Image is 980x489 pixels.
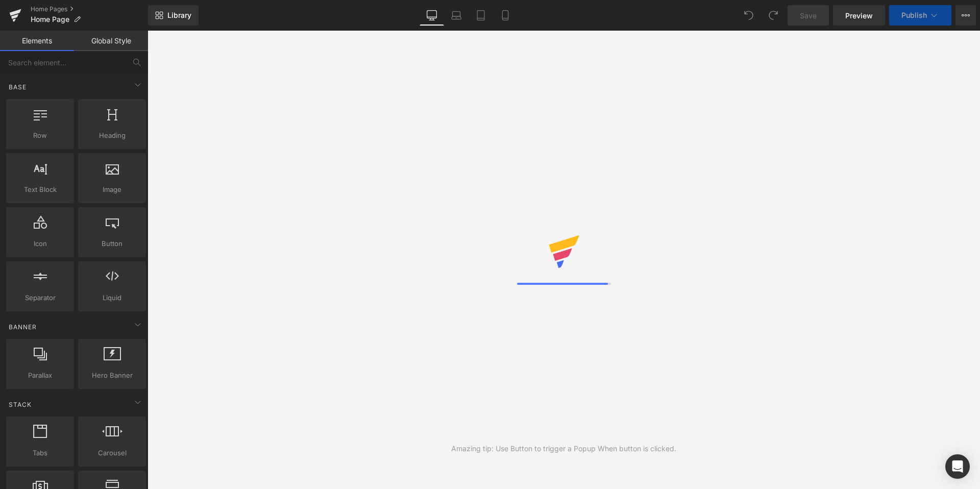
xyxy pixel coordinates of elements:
span: Separator [9,292,71,303]
span: Parallax [9,370,71,381]
span: Stack [8,400,33,409]
div: Open Intercom Messenger [945,454,970,479]
button: Undo [739,5,759,26]
a: New Library [148,5,199,26]
span: Preview [845,10,873,21]
a: Desktop [420,5,444,26]
span: Tabs [9,448,71,458]
span: Base [8,82,28,92]
span: Icon [9,238,71,249]
button: Publish [889,5,951,26]
span: Heading [81,130,143,141]
div: Amazing tip: Use Button to trigger a Popup When button is clicked. [451,443,676,454]
button: More [955,5,976,26]
span: Row [9,130,71,141]
span: Image [81,184,143,195]
a: Mobile [493,5,518,26]
a: Home Pages [31,5,148,13]
span: Carousel [81,448,143,458]
span: Library [167,11,191,20]
span: Button [81,238,143,249]
span: Text Block [9,184,71,195]
a: Preview [833,5,885,26]
a: Laptop [444,5,469,26]
span: Publish [901,11,927,19]
span: Save [800,10,817,21]
a: Tablet [469,5,493,26]
span: Home Page [31,15,69,23]
button: Redo [763,5,783,26]
span: Hero Banner [81,370,143,381]
span: Banner [8,322,38,332]
a: Global Style [74,31,148,51]
span: Liquid [81,292,143,303]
